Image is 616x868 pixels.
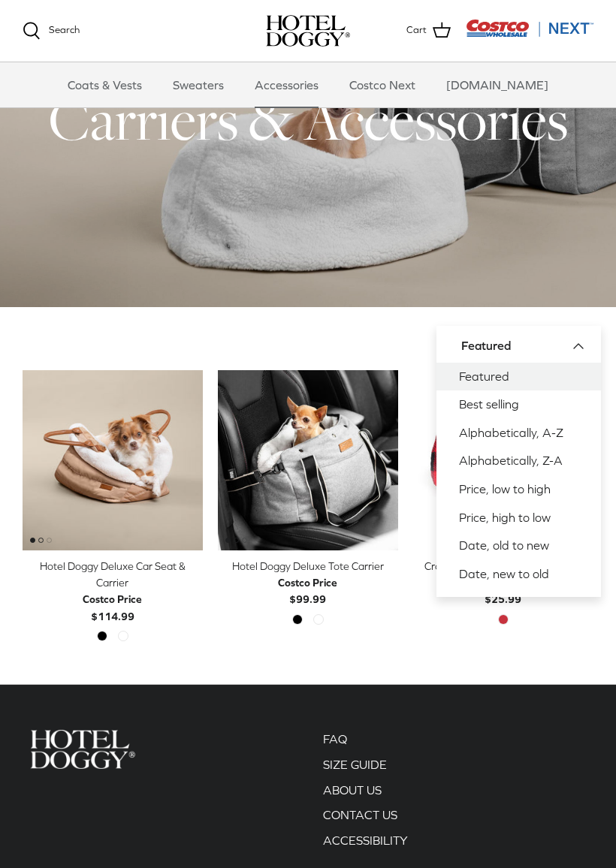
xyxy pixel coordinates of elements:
div: Costco Price [83,591,142,607]
a: CONTACT US [323,808,397,821]
a: FAQ [323,732,347,746]
a: Best selling [436,390,601,419]
a: SIZE GUIDE [323,758,387,771]
a: Visit Costco Next [466,29,593,40]
a: Date, new to old [436,560,601,589]
a: ACCESSIBILITY [323,833,408,847]
a: Search [23,22,80,40]
a: Coats & Vests [54,62,156,107]
div: Costco Price [278,574,337,591]
div: Secondary navigation [308,730,601,856]
a: Cart [406,21,451,41]
a: Hotel Doggy Deluxe Car Seat & Carrier [23,370,203,550]
a: Cranberry Red Holiday Pet Throw Costco Price$25.99 [413,558,593,608]
div: Cranberry Red Holiday Pet Throw [413,558,593,574]
b: $99.99 [278,574,337,605]
a: Featured [436,363,601,391]
button: Featured [461,330,593,363]
a: Hotel Doggy Deluxe Tote Carrier Costco Price$99.99 [218,558,398,608]
a: [DOMAIN_NAME] [433,62,562,107]
h1: Carriers & Accessories [23,83,593,156]
a: Costco Next [336,62,429,107]
div: Hotel Doggy Deluxe Car Seat & Carrier [23,558,203,592]
a: Cranberry Red Holiday Pet Throw [413,370,593,550]
a: Hotel Doggy Deluxe Car Seat & Carrier Costco Price$114.99 [23,558,203,625]
a: Alphabetically, A-Z [436,419,601,448]
img: Hotel Doggy Costco Next [30,730,135,768]
div: Hotel Doggy Deluxe Tote Carrier [218,558,398,574]
b: $114.99 [83,591,142,622]
a: Accessories [241,62,332,107]
a: Sweaters [159,62,237,107]
img: hoteldoggycom [266,15,350,47]
img: Costco Next [466,19,593,38]
a: Hotel Doggy Deluxe Tote Carrier [218,370,398,550]
span: Search [49,24,80,35]
a: Alphabetically, Z-A [436,447,601,475]
span: Featured [461,339,511,352]
a: Price, high to low [436,504,601,532]
a: Price, low to high [436,475,601,504]
a: hoteldoggy.com hoteldoggycom [266,15,350,47]
a: Date, old to new [436,532,601,560]
span: Cart [406,23,427,38]
a: ABOUT US [323,783,382,797]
